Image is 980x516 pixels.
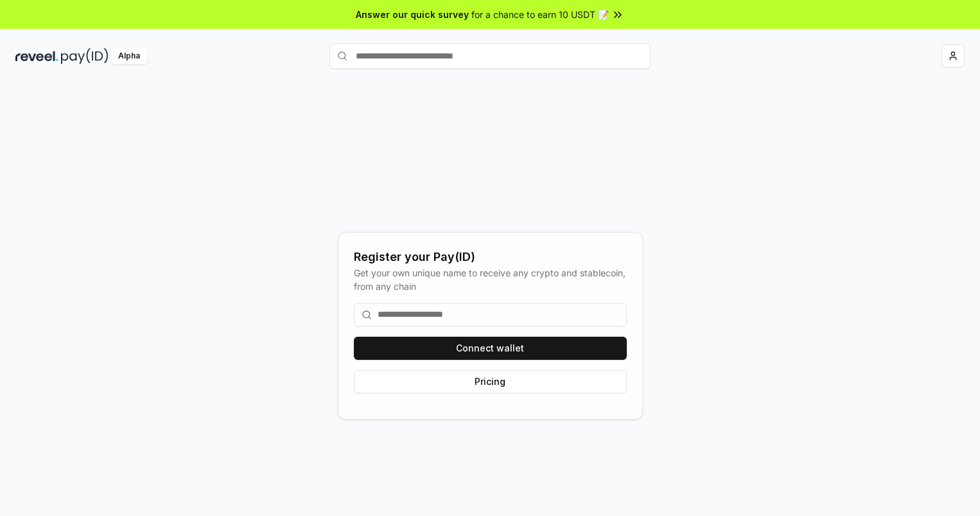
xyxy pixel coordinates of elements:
img: reveel_dark [15,48,58,64]
span: for a chance to earn 10 USDT 📝 [471,8,609,21]
button: Connect wallet [354,337,627,360]
button: Pricing [354,370,627,393]
div: Get your own unique name to receive any crypto and stablecoin, from any chain [354,266,627,293]
img: pay_id [61,48,109,64]
span: Answer our quick survey [356,8,469,21]
div: Alpha [111,48,147,64]
div: Register your Pay(ID) [354,248,627,266]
